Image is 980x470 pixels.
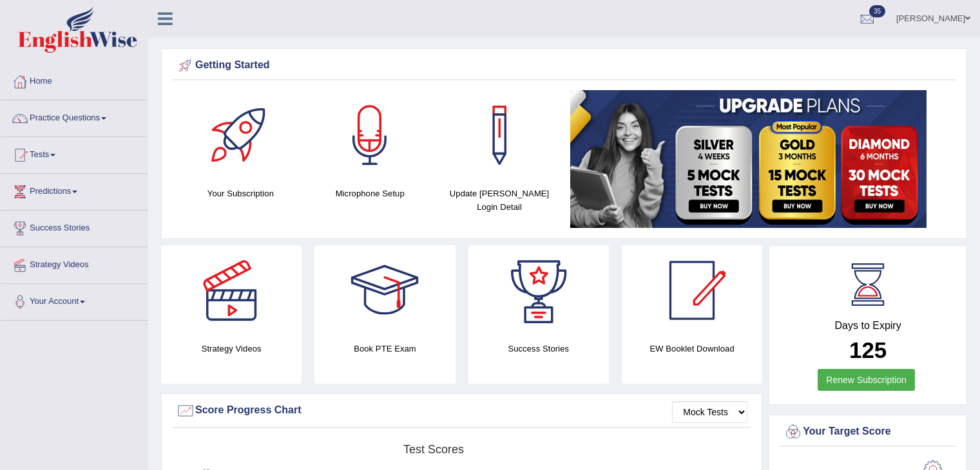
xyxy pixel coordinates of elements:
a: Renew Subscription [818,369,915,391]
span: 35 [869,5,885,17]
h4: Update [PERSON_NAME] Login Detail [441,187,558,214]
a: Predictions [1,174,148,206]
div: Your Target Score [783,422,952,442]
h4: Strategy Videos [161,342,302,355]
b: 125 [849,337,887,362]
a: Strategy Videos [1,247,148,279]
h4: EW Booklet Download [622,342,762,355]
h4: Microphone Setup [312,187,428,200]
div: Getting Started [176,56,952,75]
a: Practice Questions [1,100,148,133]
img: small5.jpg [570,90,927,228]
a: Tests [1,137,148,169]
a: Home [1,64,148,96]
div: Score Progress Chart [176,401,747,420]
a: Success Stories [1,211,148,243]
h4: Book PTE Exam [314,342,455,355]
h4: Your Subscription [182,187,299,200]
h4: Days to Expiry [783,320,952,332]
tspan: Test scores [403,443,464,456]
h4: Success Stories [468,342,609,355]
a: Your Account [1,284,148,316]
